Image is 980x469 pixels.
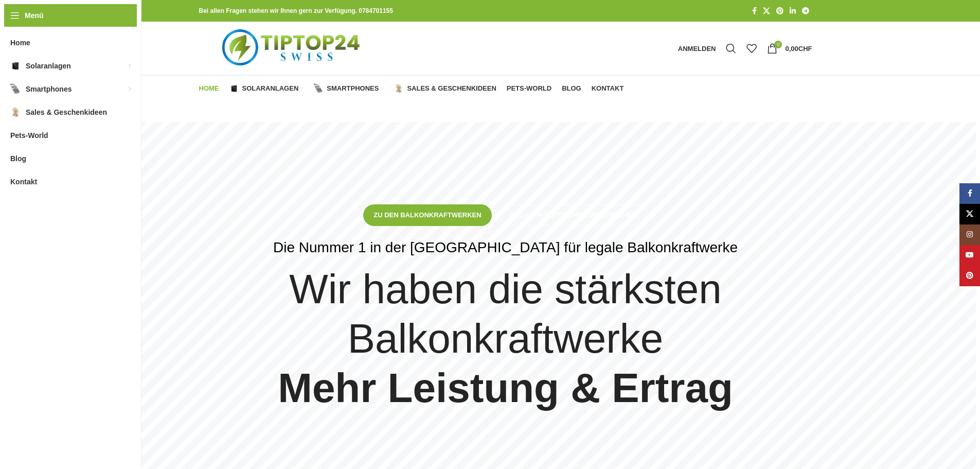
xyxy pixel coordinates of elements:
a: Anmelden [673,38,721,59]
span: Sales & Geschenkideen [407,84,496,93]
span: Kontakt [10,172,37,191]
a: Smartphones [314,78,384,99]
div: Die Nummer 1 in der [GEOGRAPHIC_DATA] für legale Balkonkraftwerke [273,236,738,259]
span: Solaranlagen [26,57,71,75]
span: Home [10,33,30,52]
a: Sales & Geschenkideen [394,78,496,99]
a: Zu den Balkonkraftwerken [363,204,491,226]
strong: Mehr Leistung & Ertrag [278,365,733,411]
span: Pets-World [507,84,551,93]
a: Home [199,78,219,99]
span: Balkonkraftwerke mit Speicher [511,211,636,219]
a: LinkedIn Social Link [787,4,799,18]
a: Instagram Social Link [959,224,980,245]
a: 0 0,00CHF [762,38,817,59]
h4: Wir haben die stärksten Balkonkraftwerke [199,265,812,413]
span: Home [199,84,219,93]
span: Zu den Balkonkraftwerken [373,211,481,219]
span: Smartphones [26,80,72,98]
img: Smartphones [10,84,21,94]
bdi: 0,00 [785,45,812,53]
span: Pets-World [10,126,48,145]
span: CHF [798,45,812,53]
span: Menü [25,10,44,21]
a: Solaranlagen [229,78,304,99]
a: Blog [562,78,581,99]
img: Sales & Geschenkideen [394,84,403,93]
div: Next slide [951,299,976,324]
a: Balkonkraftwerke mit Speicher [500,204,648,226]
img: Solaranlagen [10,61,21,71]
a: Telegram Social Link [799,4,812,18]
span: Blog [10,149,26,168]
span: Anmelden [678,45,716,52]
a: X Social Link [959,204,980,224]
div: Meine Wunschliste [741,38,762,59]
a: Logo der Website [199,44,386,52]
a: Pinterest Social Link [959,266,980,286]
a: Pinterest Social Link [773,4,787,18]
span: Smartphones [327,84,379,93]
strong: Bei allen Fragen stehen wir Ihnen gern zur Verfügung. 0784701155 [199,7,393,14]
span: Blog [562,84,581,93]
div: Hauptnavigation [194,78,629,99]
img: Sales & Geschenkideen [10,107,21,117]
a: Facebook Social Link [749,4,760,18]
span: Kontakt [592,84,624,93]
a: Suche [721,38,741,59]
a: Kontakt [592,78,624,99]
span: 0 [774,41,782,48]
a: X Social Link [760,4,773,18]
img: Tiptop24 Nachhaltige & Faire Produkte [199,22,386,75]
a: Pets-World [507,78,551,99]
span: Sales & Geschenkideen [26,103,107,121]
span: Solaranlagen [242,84,299,93]
img: Smartphones [314,84,323,93]
img: Solaranlagen [229,84,239,93]
a: Facebook Social Link [959,183,980,204]
a: YouTube Social Link [959,245,980,266]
